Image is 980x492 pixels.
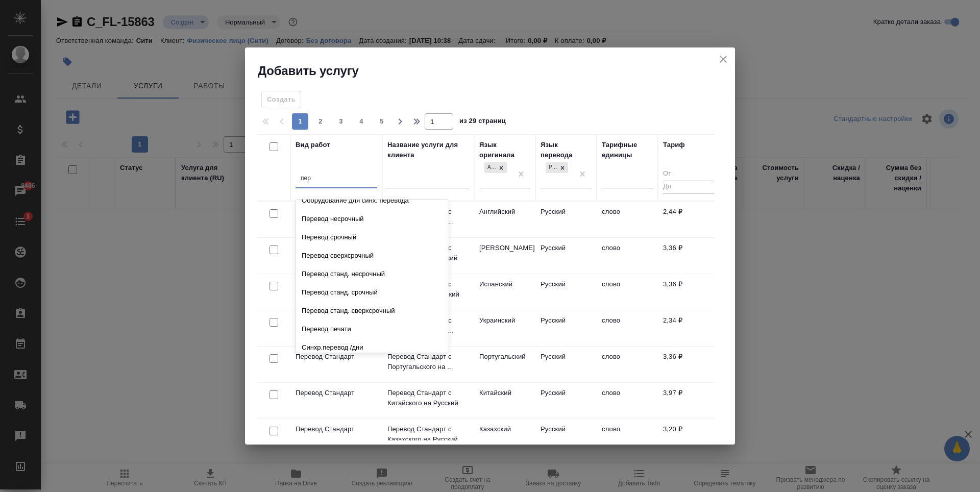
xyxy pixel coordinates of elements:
[474,383,535,419] td: Китайский
[535,347,597,382] td: Русский
[663,181,714,193] input: До
[658,419,719,455] td: 3,20 ₽
[535,238,597,274] td: Русский
[387,424,469,445] p: Перевод Стандарт с Казахского на Русский
[597,310,658,346] td: слово
[312,116,329,127] span: 2
[374,116,390,127] span: 5
[541,140,592,160] div: Язык перевода
[658,202,719,237] td: 2,44 ₽
[479,140,530,160] div: Язык оригинала
[296,210,449,228] div: Перевод несрочный
[296,265,449,283] div: Перевод станд. несрочный
[663,168,714,181] input: От
[597,383,658,419] td: слово
[658,383,719,419] td: 3,97 ₽
[658,238,719,274] td: 3,36 ₽
[535,310,597,346] td: Русский
[474,202,535,237] td: Английский
[658,310,719,346] td: 2,34 ₽
[296,338,449,357] div: Синхр.перевод /дни
[296,283,449,302] div: Перевод станд. срочный
[333,116,349,127] span: 3
[546,162,557,173] div: Русский
[312,113,329,130] button: 2
[597,274,658,310] td: слово
[474,347,535,382] td: Португальский
[535,202,597,237] td: Русский
[597,202,658,237] td: слово
[663,140,685,150] div: Тариф
[387,388,469,408] p: Перевод Стандарт с Китайского на Русский
[535,419,597,455] td: Русский
[296,352,377,362] p: Перевод Стандарт
[258,63,735,79] h2: Добавить услугу
[658,274,719,310] td: 3,36 ₽
[474,419,535,455] td: Казахский
[353,113,370,130] button: 4
[296,320,449,338] div: Перевод печати
[387,352,469,372] p: Перевод Стандарт с Португальского на ...
[597,347,658,382] td: слово
[296,424,377,434] p: Перевод Стандарт
[716,52,731,67] button: close
[597,419,658,455] td: слово
[353,116,370,127] span: 4
[474,274,535,310] td: Испанский
[658,347,719,382] td: 3,36 ₽
[387,140,469,160] div: Название услуги для клиента
[474,238,535,274] td: [PERSON_NAME]
[535,383,597,419] td: Русский
[484,162,496,173] div: Английский
[474,310,535,346] td: Украинский
[597,238,658,274] td: слово
[545,161,569,174] div: Русский
[333,113,349,130] button: 3
[296,302,449,320] div: Перевод станд. сверхсрочный
[296,191,449,210] div: Оборудование для синх. перевода
[374,113,390,130] button: 5
[459,115,506,130] span: из 29 страниц
[296,140,330,150] div: Вид работ
[296,228,449,247] div: Перевод срочный
[602,140,653,160] div: Тарифные единицы
[296,388,377,398] p: Перевод Стандарт
[483,161,508,174] div: Английский
[535,274,597,310] td: Русский
[296,247,449,265] div: Перевод сверхсрочный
